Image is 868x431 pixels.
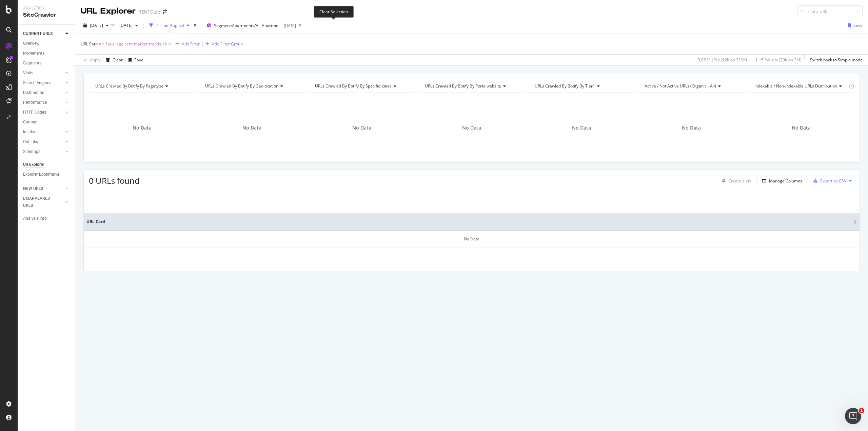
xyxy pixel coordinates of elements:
[728,178,751,184] div: Create alert
[423,81,519,92] h4: URLs Crawled By Botify By portalwebsite
[23,138,63,145] a: Outlinks
[182,41,200,47] div: Add Filter
[23,161,70,168] a: Url Explorer
[133,124,152,131] span: No Data
[23,5,70,11] div: Analytics
[845,408,861,424] iframe: Intercom live chat
[754,83,837,89] span: Indexable / Non-Indexable URLs distribution
[315,83,392,89] span: URLs Crawled By Botify By specific_cities
[23,99,63,106] a: Performance
[23,161,44,168] div: Url Explorer
[204,81,299,92] h4: URLs Crawled By Botify By geolocation
[462,124,481,131] span: No Data
[23,195,63,209] a: DISAPPEARED URLS
[163,9,167,14] div: arrow-right-arrow-left
[86,219,852,225] span: URL Card
[23,138,38,145] div: Outlinks
[23,109,63,116] a: HTTP Codes
[719,175,751,186] button: Create alert
[753,81,847,92] h4: Indexable / Non-Indexable URLs Distribution
[23,148,40,155] div: Sitemaps
[23,79,63,86] a: Search Engines
[23,60,70,67] a: Segments
[682,124,701,131] span: No Data
[314,81,409,92] h4: URLs Crawled By Botify By specific_cities
[23,129,35,136] div: Inlinks
[23,148,63,155] a: Sitemaps
[81,5,136,17] div: URL Explorer
[90,22,103,28] span: 2025 Sep. 4th
[23,40,39,47] div: Overview
[352,124,371,131] span: No Data
[242,124,261,131] span: No Data
[23,30,63,37] a: CURRENT URLS
[23,119,38,126] div: Content
[533,81,629,92] h4: URLs Crawled By Botify By tier1
[645,83,716,89] span: Active / Not Active URLs (organic - all)
[173,40,200,48] button: Add Filter
[23,129,63,136] a: Inlinks
[23,185,63,192] a: NEW URLS
[126,55,143,65] button: Save
[23,89,63,96] a: Distribution
[23,215,70,222] a: Analysis Info
[23,171,70,178] a: Explorer Bookmarks
[23,109,46,116] div: HTTP Codes
[84,231,860,248] div: No Data
[572,124,591,131] span: No Data
[81,20,111,31] button: [DATE]
[134,57,143,63] div: Save
[792,124,811,131] span: No Data
[23,119,70,126] a: Content
[23,50,70,57] a: Movements
[117,22,133,28] span: 2025 Jul. 29th
[859,408,864,413] span: 1
[23,171,60,178] div: Explorer Bookmarks
[23,70,33,77] div: Visits
[89,175,140,186] span: 0 URLs found
[204,20,296,31] button: Segment:Apartments/All-Apartments[DATE]
[23,11,70,19] div: SiteCrawler
[845,20,863,31] button: Save
[102,39,167,49] span: ^.*average-rent-market-trends.*$
[425,83,501,89] span: URLs Crawled By Botify By portalwebsite
[23,30,53,37] div: CURRENT URLS
[111,22,117,27] span: vs
[23,89,44,96] div: Distribution
[81,55,100,65] button: Apply
[23,70,63,77] a: Visits
[797,5,863,17] input: Find a URL
[81,41,98,47] span: URL Path
[23,99,47,106] div: Performance
[23,215,47,222] div: Analysis Info
[284,23,296,28] div: [DATE]
[117,20,141,31] button: [DATE]
[807,55,863,65] button: Switch back to Simple mode
[138,8,160,15] div: RENTCafé
[94,81,189,92] h4: URLs Crawled By Botify By pagetype
[23,60,41,67] div: Segments
[643,81,738,92] h4: Active / Not Active URLs
[23,40,70,47] a: Overview
[23,195,57,209] div: DISAPPEARED URLS
[113,57,123,63] div: Clear
[755,57,802,63] div: 1.15 % Visits ( 20K on 2M )
[23,79,51,86] div: Search Engines
[769,178,802,184] div: Manage Columns
[535,83,595,89] span: URLs Crawled By Botify By tier1
[811,175,846,186] button: Export as CSV
[205,83,278,89] span: URLs Crawled By Botify By geolocation
[146,20,192,31] button: 1 Filter Applied
[23,185,43,192] div: NEW URLS
[156,22,184,28] div: 1 Filter Applied
[203,40,243,48] button: Add Filter Group
[759,177,802,185] button: Manage Columns
[95,83,163,89] span: URLs Crawled By Botify By pagetype
[90,57,100,63] div: Apply
[99,41,101,47] span: =
[810,57,863,63] div: Switch back to Simple mode
[314,6,354,18] div: Clear Selection
[853,22,863,28] div: Save
[820,178,846,184] div: Export as CSV
[103,55,123,65] button: Clear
